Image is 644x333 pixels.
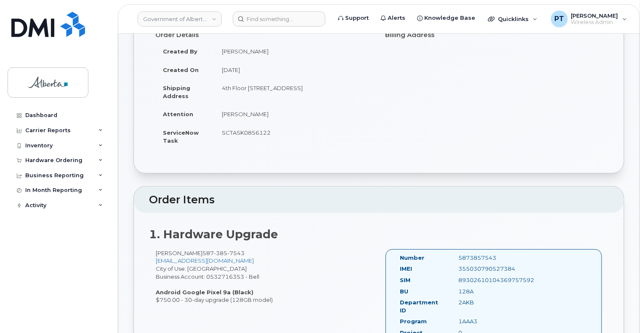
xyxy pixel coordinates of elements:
[400,317,427,325] label: Program
[149,249,379,304] div: [PERSON_NAME] City of Use: [GEOGRAPHIC_DATA] Business Account: 0532716353 - Bell $750.00 - 30-day...
[411,10,481,27] a: Knowledge Base
[452,317,535,325] div: 1AAA3
[452,298,535,306] div: 2AKB
[545,11,633,27] div: Penny Tse
[554,14,564,24] span: PT
[424,14,475,22] span: Knowledge Base
[385,32,602,39] h4: Billing Address
[149,227,278,241] strong: 1. Hardware Upgrade
[163,48,197,55] strong: Created By
[388,14,405,22] span: Alerts
[214,250,227,256] span: 385
[155,32,373,39] h4: Order Details
[375,10,411,27] a: Alerts
[400,276,410,284] label: SIM
[156,289,253,296] strong: Android Google Pixel 9a (Black)
[400,254,424,262] label: Number
[227,250,245,256] span: 7543
[214,61,373,79] td: [DATE]
[149,194,609,206] h2: Order Items
[400,265,412,273] label: IMEI
[163,67,199,73] strong: Created On
[332,10,375,27] a: Support
[452,254,535,262] div: 5873857543
[571,12,618,19] span: [PERSON_NAME]
[345,14,369,22] span: Support
[482,11,543,27] div: Quicklinks
[156,257,254,264] a: [EMAIL_ADDRESS][DOMAIN_NAME]
[452,288,535,296] div: 128A
[233,11,325,27] input: Find something...
[571,19,618,26] span: Wireless Admin
[163,129,199,144] strong: ServiceNow Task
[498,16,529,22] span: Quicklinks
[452,276,535,284] div: 89302610104369757592
[163,111,193,117] strong: Attention
[214,123,373,149] td: SCTASK0856122
[452,265,535,273] div: 355030790527384
[214,79,373,105] td: 4th Floor [STREET_ADDRESS]
[138,11,222,27] a: Government of Alberta (GOA)
[163,85,190,99] strong: Shipping Address
[214,105,373,123] td: [PERSON_NAME]
[202,250,245,256] span: 587
[400,288,408,296] label: BU
[400,298,446,314] label: Department ID
[214,42,373,61] td: [PERSON_NAME]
